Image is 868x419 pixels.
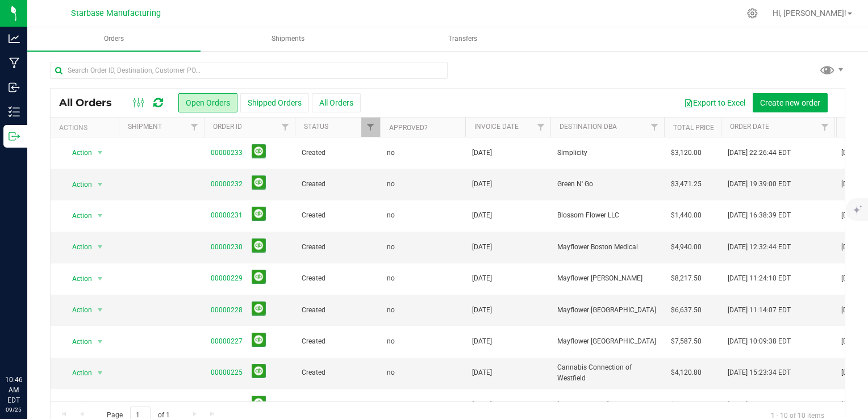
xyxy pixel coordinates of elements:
[93,334,107,350] span: select
[472,210,492,221] span: [DATE]
[211,242,243,253] a: 00000230
[557,179,657,190] span: Green N' Go
[816,118,834,137] a: Filter
[841,242,861,253] span: [DATE]
[841,148,861,158] span: [DATE]
[387,148,395,158] span: no
[671,367,702,378] span: $4,120.80
[728,336,791,347] span: [DATE] 10:09:38 EDT
[302,399,373,410] span: Created
[211,305,243,316] a: 00000228
[387,273,395,284] span: no
[671,399,702,410] span: $7,490.00
[728,399,791,410] span: [DATE] 15:48:10 EDT
[472,273,492,284] span: [DATE]
[93,177,107,192] span: select
[472,148,492,158] span: [DATE]
[59,124,114,132] div: Actions
[185,118,204,137] a: Filter
[213,123,242,131] a: Order ID
[62,239,93,255] span: Action
[59,97,123,109] span: All Orders
[671,210,702,221] span: $1,440.00
[62,145,93,161] span: Action
[62,334,93,350] span: Action
[557,148,657,158] span: Simplicity
[728,367,791,378] span: [DATE] 15:23:34 EDT
[841,273,861,284] span: [DATE]
[671,148,702,158] span: $3,120.00
[387,399,398,410] span: Yes
[202,27,375,51] a: Shipments
[302,242,373,253] span: Created
[557,305,657,316] span: Mayflower [GEOGRAPHIC_DATA]
[677,93,753,112] button: Export to Excel
[557,336,657,347] span: Mayflower [GEOGRAPHIC_DATA]
[9,57,20,69] inline-svg: Manufacturing
[93,208,107,224] span: select
[773,9,846,18] span: Hi, [PERSON_NAME]!
[256,34,320,44] span: Shipments
[9,33,20,44] inline-svg: Analytics
[387,210,395,221] span: no
[472,336,492,347] span: [DATE]
[387,305,395,316] span: no
[728,179,791,190] span: [DATE] 19:39:00 EDT
[645,118,664,137] a: Filter
[312,93,361,112] button: All Orders
[387,367,395,378] span: no
[671,336,702,347] span: $7,587.50
[5,405,22,414] p: 09/25
[376,27,549,51] a: Transfers
[9,106,20,118] inline-svg: Inventory
[302,367,373,378] span: Created
[361,118,380,137] a: Filter
[760,98,820,107] span: Create new order
[240,93,309,112] button: Shipped Orders
[472,399,492,410] span: [DATE]
[841,305,861,316] span: [DATE]
[728,242,791,253] span: [DATE] 12:32:44 EDT
[62,271,93,287] span: Action
[841,336,861,347] span: [DATE]
[93,302,107,318] span: select
[27,27,201,51] a: Orders
[557,242,657,253] span: Mayflower Boston Medical
[671,179,702,190] span: $3,471.25
[745,8,759,19] div: Manage settings
[841,399,861,410] span: [DATE]
[472,305,492,316] span: [DATE]
[62,396,93,412] span: Action
[93,365,107,381] span: select
[211,273,243,284] a: 00000229
[728,148,791,158] span: [DATE] 22:26:44 EDT
[671,242,702,253] span: $4,940.00
[11,328,45,362] iframe: Resource center
[730,123,769,131] a: Order Date
[387,336,395,347] span: no
[557,399,657,410] span: [PERSON_NAME] REC
[178,93,237,112] button: Open Orders
[62,365,93,381] span: Action
[728,210,791,221] span: [DATE] 16:38:39 EDT
[9,131,20,142] inline-svg: Outbound
[841,210,861,221] span: [DATE]
[532,118,550,137] a: Filter
[93,271,107,287] span: select
[671,305,702,316] span: $6,637.50
[211,210,243,221] a: 00000231
[389,124,428,132] a: Approved?
[93,396,107,412] span: select
[753,93,828,112] button: Create new order
[34,326,47,340] iframe: Resource center unread badge
[560,123,617,131] a: Destination DBA
[276,118,295,137] a: Filter
[302,148,373,158] span: Created
[302,210,373,221] span: Created
[93,145,107,161] span: select
[211,148,243,158] a: 00000233
[557,362,657,384] span: Cannabis Connection of Westfield
[557,210,657,221] span: Blossom Flower LLC
[841,367,861,378] span: [DATE]
[472,179,492,190] span: [DATE]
